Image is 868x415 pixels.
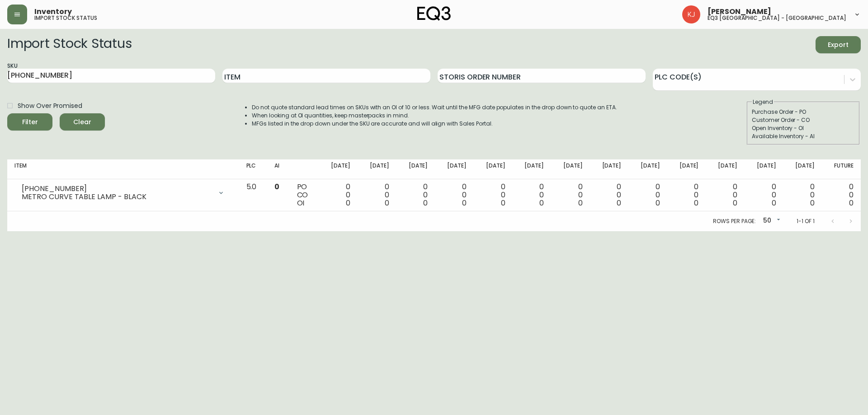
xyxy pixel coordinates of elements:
img: logo [417,6,451,21]
div: Open Inventory - OI [752,124,855,132]
div: 0 0 [713,183,737,207]
th: [DATE] [783,159,822,179]
span: 0 [385,198,389,208]
th: Item [7,159,239,179]
div: PO CO [297,183,312,207]
th: Future [822,159,861,179]
div: [PHONE_NUMBER] [22,185,212,193]
div: 0 0 [365,183,389,207]
h5: eq3 [GEOGRAPHIC_DATA] - [GEOGRAPHIC_DATA] [708,15,846,21]
div: 50 [759,214,782,228]
span: OI [297,198,305,208]
button: Export [816,36,861,53]
th: [DATE] [551,159,590,179]
li: MFGs listed in the drop down under the SKU are accurate and will align with Sales Portal. [252,120,617,128]
td: 5.0 [239,179,268,211]
div: Customer Order - CO [752,116,855,124]
div: Filter [22,117,38,128]
div: 0 0 [791,183,815,207]
button: Filter [7,113,52,131]
li: When looking at OI quantities, keep masterpacks in mind. [252,112,617,120]
th: [DATE] [667,159,706,179]
span: 0 [694,198,698,208]
th: [DATE] [396,159,435,179]
div: 0 0 [404,183,428,207]
div: 0 0 [326,183,351,207]
div: METRO CURVE TABLE LAMP - BLACK [22,193,212,201]
span: Show Over Promised [18,101,82,111]
div: 0 0 [675,183,699,207]
th: [DATE] [628,159,667,179]
span: Clear [67,117,98,128]
th: [DATE] [435,159,474,179]
li: Do not quote standard lead times on SKUs with an OI of 10 or less. Wait until the MFG date popula... [252,103,617,112]
th: [DATE] [358,159,396,179]
th: [DATE] [513,159,552,179]
div: 0 0 [636,183,660,207]
span: 0 [539,198,544,208]
span: 0 [423,198,428,208]
th: AI [267,159,289,179]
span: 0 [656,198,660,208]
span: 0 [849,198,854,208]
span: 0 [733,198,737,208]
div: Purchase Order - PO [752,108,855,116]
div: [PHONE_NUMBER]METRO CURVE TABLE LAMP - BLACK [14,183,232,203]
img: 24a625d34e264d2520941288c4a55f8e [682,5,700,23]
span: 0 [501,198,505,208]
th: [DATE] [590,159,629,179]
span: 0 [772,198,776,208]
span: 0 [617,198,621,208]
th: PLC [239,159,268,179]
span: Export [823,39,854,51]
th: [DATE] [474,159,513,179]
span: 0 [462,198,467,208]
span: 0 [578,198,583,208]
button: Clear [60,113,105,131]
span: 0 [810,198,815,208]
span: 0 [274,182,279,192]
span: [PERSON_NAME] [708,8,771,15]
legend: Legend [752,98,774,106]
h2: Import Stock Status [7,36,132,53]
div: 0 0 [481,183,505,207]
div: 0 0 [829,183,854,207]
th: [DATE] [319,159,358,179]
p: 1-1 of 1 [797,217,815,225]
h5: import stock status [34,15,97,21]
p: Rows per page: [713,217,756,225]
div: 0 0 [597,183,622,207]
div: Available Inventory - AI [752,132,855,140]
th: [DATE] [706,159,745,179]
div: 0 0 [520,183,544,207]
div: 0 0 [442,183,467,207]
th: [DATE] [745,159,783,179]
span: Inventory [34,8,72,15]
div: 0 0 [558,183,583,207]
span: 0 [346,198,350,208]
div: 0 0 [752,183,776,207]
